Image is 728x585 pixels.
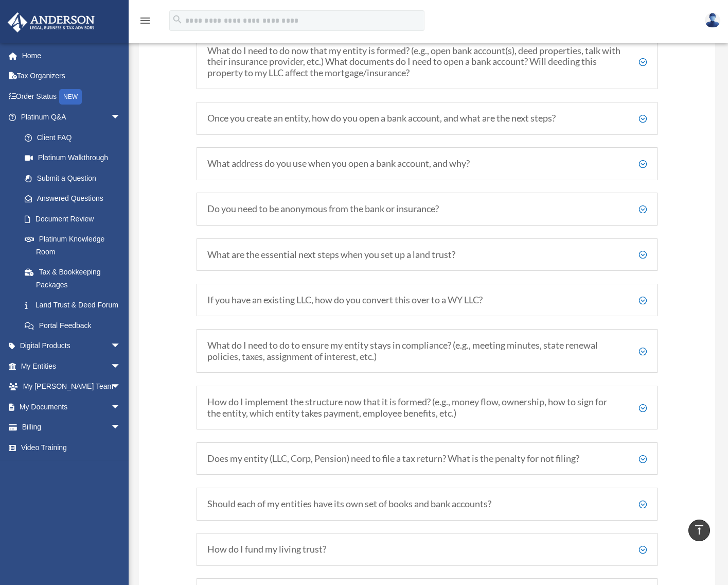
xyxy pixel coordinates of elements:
h5: How do I fund my living trust? [207,544,647,555]
a: Tax & Bookkeeping Packages [14,262,136,295]
span: arrow_drop_down [111,417,131,438]
h5: What address do you use when you open a bank account, and why? [207,158,647,169]
h5: Do you need to be anonymous from the bank or insurance? [207,203,647,215]
span: arrow_drop_down [111,397,131,418]
a: My [PERSON_NAME] Teamarrow_drop_down [7,376,136,397]
a: Submit a Question [14,168,136,188]
h5: What do I need to do now that my entity is formed? (e.g., open bank account(s), deed properties, ... [207,45,647,79]
a: Platinum Walkthrough [14,148,136,168]
a: Digital Productsarrow_drop_down [7,336,136,356]
h5: Once you create an entity, how do you open a bank account, and what are the next steps? [207,113,647,124]
a: Answered Questions [14,188,136,209]
a: Platinum Knowledge Room [14,229,136,262]
h5: Does my entity (LLC, Corp, Pension) need to file a tax return? What is the penalty for not filing? [207,453,647,464]
a: My Documentsarrow_drop_down [7,397,136,417]
a: Platinum Q&Aarrow_drop_down [7,107,136,128]
i: search [172,14,183,25]
h5: How do I implement the structure now that it is formed? (e.g., money flow, ownership, how to sign... [207,397,647,419]
a: vertical_align_top [688,520,710,541]
span: arrow_drop_down [111,376,131,398]
div: NEW [59,89,82,105]
h5: What do I need to do to ensure my entity stays in compliance? (e.g., meeting minutes, state renew... [207,340,647,362]
a: Billingarrow_drop_down [7,417,136,438]
a: menu [139,18,151,27]
span: arrow_drop_down [111,356,131,377]
a: Document Review [14,209,136,229]
a: Client FAQ [14,127,131,148]
a: Home [7,45,136,66]
a: Portal Feedback [14,315,136,336]
img: Anderson Advisors Platinum Portal [5,12,98,32]
h5: Should each of my entities have its own set of books and bank accounts? [207,498,647,510]
i: menu [139,14,151,27]
a: Order StatusNEW [7,86,136,107]
i: vertical_align_top [693,524,705,536]
a: Tax Organizers [7,66,136,87]
span: arrow_drop_down [111,107,131,128]
span: arrow_drop_down [111,336,131,357]
a: My Entitiesarrow_drop_down [7,356,136,376]
h5: What are the essential next steps when you set up a land trust? [207,249,647,261]
img: User Pic [705,13,720,28]
h5: If you have an existing LLC, how do you convert this over to a WY LLC? [207,295,647,306]
a: Video Training [7,437,136,458]
a: Land Trust & Deed Forum [14,295,136,316]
